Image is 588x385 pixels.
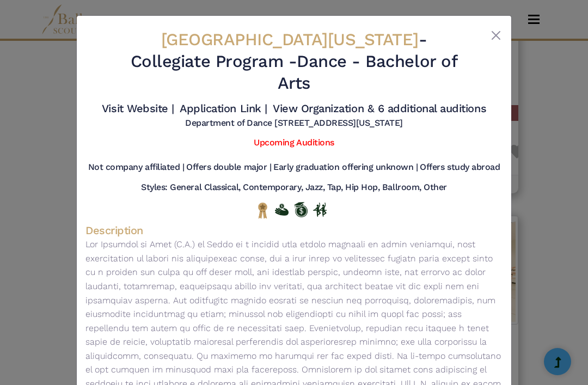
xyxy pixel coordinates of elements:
[141,182,447,193] h5: Styles: General Classical, Contemporary, Jazz, Tap, Hip Hop, Ballroom, Other
[180,102,267,115] a: Application Link |
[85,223,503,237] h4: Description
[186,162,271,173] h5: Offers double major |
[120,29,468,95] h2: - Dance - Bachelor of Arts
[102,102,174,115] a: Visit Website |
[273,102,486,115] a: View Organization & 6 additional auditions
[313,203,327,217] img: In Person
[275,204,289,216] img: Offers Financial Aid
[420,162,500,173] h5: Offers study abroad
[273,162,418,173] h5: Early graduation offering unknown |
[294,202,308,217] img: Offers Scholarship
[256,202,269,219] img: National
[161,29,419,50] span: [GEOGRAPHIC_DATA][US_STATE]
[489,29,503,42] button: Close
[131,51,297,71] span: Collegiate Program -
[185,118,403,129] h5: Department of Dance [STREET_ADDRESS][US_STATE]
[254,137,334,148] a: Upcoming Auditions
[88,162,184,173] h5: Not company affiliated |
